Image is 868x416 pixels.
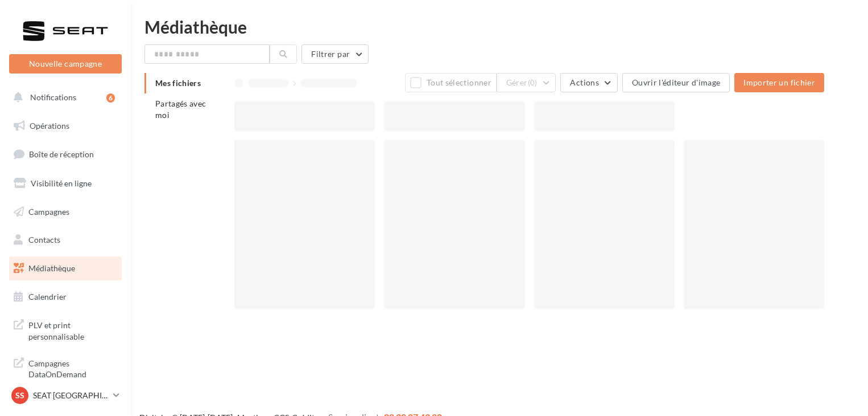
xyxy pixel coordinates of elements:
button: Notifications 6 [7,85,119,109]
span: SS [15,390,24,401]
span: Notifications [30,92,76,102]
span: Visibilité en ligne [31,178,92,188]
a: Visibilité en ligne [7,172,124,195]
span: Opérations [30,121,69,130]
button: Gérer(0) [497,73,556,92]
p: SEAT [GEOGRAPHIC_DATA][PERSON_NAME] [33,390,109,401]
a: Campagnes [7,200,124,224]
span: Calendrier [28,292,67,301]
span: Campagnes [28,206,69,216]
button: Filtrer par [301,44,369,64]
span: (0) [528,78,538,87]
a: Calendrier [7,285,124,309]
button: Actions [560,73,617,92]
div: Médiathèque [144,18,854,35]
span: Mes fichiers [155,78,201,88]
a: SS SEAT [GEOGRAPHIC_DATA][PERSON_NAME] [9,385,122,406]
span: Médiathèque [28,263,75,273]
div: 6 [106,93,115,103]
span: Actions [570,78,598,87]
span: Importer un fichier [743,78,815,87]
span: Partagés avec moi [155,99,206,120]
span: Contacts [28,235,60,244]
a: PLV et print personnalisable [7,313,124,346]
button: Ouvrir l'éditeur d'image [622,73,730,92]
a: Médiathèque [7,256,124,280]
button: Nouvelle campagne [9,54,122,74]
a: Opérations [7,114,124,138]
a: Campagnes DataOnDemand [7,351,124,385]
a: Contacts [7,228,124,252]
button: Tout sélectionner [405,73,496,92]
button: Importer un fichier [734,73,824,92]
span: PLV et print personnalisable [28,317,117,342]
a: Boîte de réception [7,142,124,166]
span: Boîte de réception [29,149,94,159]
span: Campagnes DataOnDemand [28,356,117,380]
